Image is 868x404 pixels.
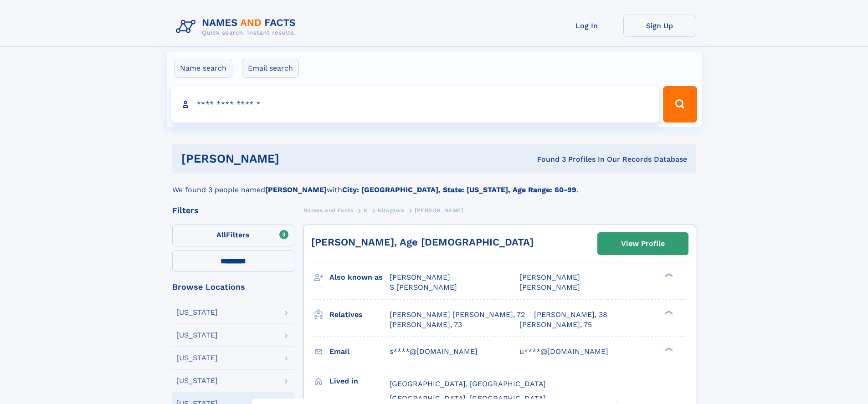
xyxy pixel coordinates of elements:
[176,309,218,316] div: [US_STATE]
[172,225,294,246] label: Filters
[329,307,390,322] h3: Relatives
[519,273,580,281] span: [PERSON_NAME]
[176,354,218,362] div: [US_STATE]
[329,373,390,389] h3: Lived in
[534,310,607,320] a: [PERSON_NAME], 38
[663,86,697,123] button: Search Button
[171,86,659,123] input: search input
[378,205,404,216] a: Kitagawa
[550,15,623,37] a: Log In
[378,207,404,214] span: Kitagawa
[181,153,408,164] h1: [PERSON_NAME]
[408,154,687,164] div: Found 3 Profiles In Our Records Database
[172,283,294,291] div: Browse Locations
[311,236,534,248] a: [PERSON_NAME], Age [DEMOGRAPHIC_DATA]
[415,207,463,214] span: [PERSON_NAME]
[390,273,450,281] span: [PERSON_NAME]
[390,283,457,291] span: S [PERSON_NAME]
[621,233,665,254] div: View Profile
[172,15,303,39] img: Logo Names and Facts
[598,233,688,255] a: View Profile
[663,309,673,315] div: ❯
[364,207,368,214] span: K
[176,377,218,384] div: [US_STATE]
[329,270,390,285] h3: Also known as
[303,205,354,216] a: Names and Facts
[242,59,299,78] label: Email search
[329,344,390,359] h3: Email
[390,320,462,330] a: [PERSON_NAME], 73
[174,59,232,78] label: Name search
[663,272,673,278] div: ❯
[519,320,592,330] a: [PERSON_NAME], 75
[390,379,546,388] span: [GEOGRAPHIC_DATA], [GEOGRAPHIC_DATA]
[390,310,525,320] a: [PERSON_NAME] [PERSON_NAME], 72
[265,185,327,194] b: [PERSON_NAME]
[390,394,546,403] span: [GEOGRAPHIC_DATA], [GEOGRAPHIC_DATA]
[176,332,218,339] div: [US_STATE]
[342,185,576,194] b: City: [GEOGRAPHIC_DATA], State: [US_STATE], Age Range: 60-99
[172,206,294,215] div: Filters
[519,283,580,291] span: [PERSON_NAME]
[216,230,226,239] span: All
[172,174,696,195] div: We found 3 people named with .
[364,205,368,216] a: K
[623,15,696,37] a: Sign Up
[663,346,673,352] div: ❯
